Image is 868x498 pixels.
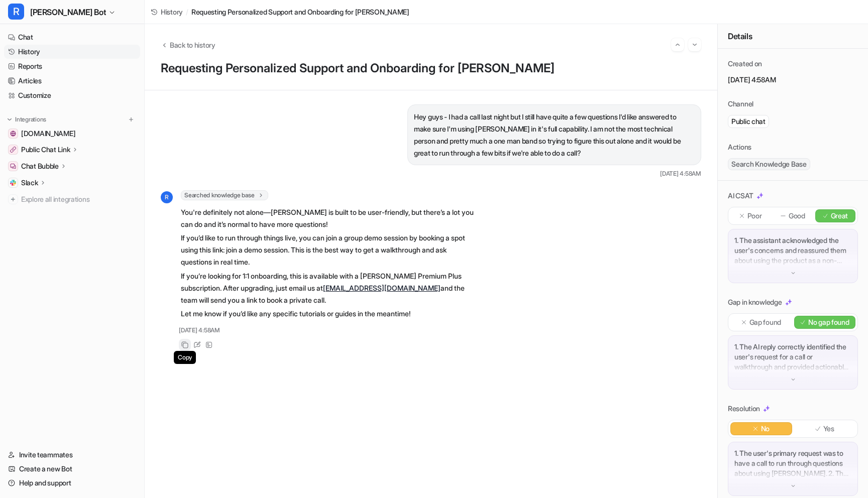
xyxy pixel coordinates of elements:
span: Back to history [170,40,215,50]
img: expand menu [6,116,13,123]
p: Good [789,211,805,221]
a: Customize [4,88,140,102]
p: Resolution [728,404,760,414]
p: Yes [823,424,834,434]
span: Copy [174,351,196,364]
p: Channel [728,99,753,109]
a: History [4,45,140,59]
span: R [8,4,24,20]
a: getrella.com[DOMAIN_NAME] [4,127,140,141]
p: You're definitely not alone—[PERSON_NAME] is built to be user-friendly, but there’s a lot you can... [181,206,475,230]
p: Hey guys - I had a call last night but I still have quite a few questions I'd like answered to ma... [414,111,695,159]
button: Integrations [4,114,49,125]
span: R [161,191,173,203]
button: Go to previous session [671,38,684,51]
p: Actions [728,142,751,152]
img: explore all integrations [8,194,18,204]
p: Chat Bubble [21,161,59,171]
p: Let me know if you’d like any specific tutorials or guides in the meantime! [181,308,475,320]
span: Explore all integrations [21,191,136,207]
button: Go to next session [688,38,701,51]
p: Public Chat Link [21,145,70,155]
span: Search Knowledge Base [728,158,810,170]
p: Created on [728,59,762,69]
span: History [161,7,183,17]
p: 1. The AI reply correctly identified the user's request for a call or walkthrough and provided ac... [734,342,851,372]
p: Poor [747,211,762,221]
p: 1. The user's primary request was to have a call to run through questions about using [PERSON_NAM... [734,448,851,478]
p: [DATE] 4:58AM [728,75,858,85]
p: No gap found [808,317,849,327]
div: Details [718,24,868,49]
img: Public Chat Link [10,147,16,153]
p: Integrations [15,115,46,123]
img: Slack [10,180,16,186]
span: [PERSON_NAME] Bot [30,5,106,19]
img: menu_add.svg [128,116,135,123]
img: Next session [691,40,698,49]
p: Public chat [731,116,766,127]
a: History [151,7,183,17]
img: down-arrow [790,270,797,277]
img: Previous session [674,40,681,49]
p: Gap in knowledge [728,297,782,307]
img: down-arrow [790,482,797,489]
p: Great [831,211,848,221]
p: Slack [21,178,38,188]
button: Back to history [161,40,215,50]
p: If you’d like to run through things live, you can join a group demo session by booking a spot usi... [181,232,475,268]
p: AI CSAT [728,191,753,201]
span: [DATE] 4:58AM [660,169,701,178]
p: Gap found [749,317,781,327]
a: Reports [4,59,140,73]
a: Explore all integrations [4,192,140,206]
span: / [186,7,188,17]
span: [DOMAIN_NAME] [21,129,75,139]
p: 1. The assistant acknowledged the user's concerns and reassured them about using the product as a... [734,235,851,266]
span: Requesting Personalized Support and Onboarding for [PERSON_NAME] [191,7,409,17]
a: Invite teammates [4,448,140,462]
img: getrella.com [10,131,16,137]
a: Chat [4,30,140,44]
a: Articles [4,74,140,88]
a: Create a new Bot [4,462,140,476]
span: [DATE] 4:58AM [179,326,220,335]
h1: Requesting Personalized Support and Onboarding for [PERSON_NAME] [161,61,701,76]
img: down-arrow [790,376,797,383]
p: No [761,424,770,434]
img: Chat Bubble [10,163,16,169]
a: Help and support [4,476,140,490]
p: If you’re looking for 1:1 onboarding, this is available with a [PERSON_NAME] Premium Plus subscri... [181,270,475,306]
a: [EMAIL_ADDRESS][DOMAIN_NAME] [323,284,441,292]
span: Searched knowledge base [181,190,268,200]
